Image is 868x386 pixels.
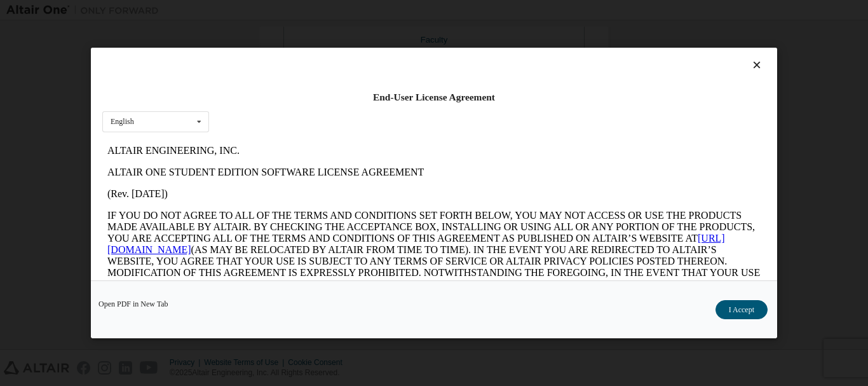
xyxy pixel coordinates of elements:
[111,118,134,126] div: English
[5,172,658,217] p: This Altair One Student Edition Software License Agreement (“Agreement”) is between Altair Engine...
[5,27,658,38] p: ALTAIR ONE STUDENT EDITION SOFTWARE LICENSE AGREEMENT
[102,91,766,104] div: End-User License Agreement
[5,48,658,60] p: (Rev. [DATE])
[5,93,623,115] a: [URL][DOMAIN_NAME]
[5,5,658,17] p: ALTAIR ENGINEERING, INC.
[715,300,768,319] button: I Accept
[5,70,658,162] p: IF YOU DO NOT AGREE TO ALL OF THE TERMS AND CONDITIONS SET FORTH BELOW, YOU MAY NOT ACCESS OR USE...
[98,300,168,308] a: Open PDF in New Tab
